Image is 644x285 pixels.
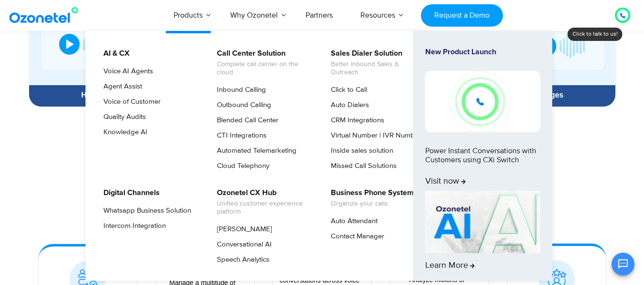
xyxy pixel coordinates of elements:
a: Contact Manager [325,231,386,242]
span: Learn More [425,261,475,271]
a: Inside sales solution [325,145,395,157]
a: CTI Integrations [211,130,268,141]
div: Unified CX Platform. Endless Possibilities. [34,149,611,166]
a: Sales Dialer SolutionBetter Inbound Sales & Outreach [325,48,426,78]
a: Virtual Number | IVR Number [325,130,422,141]
a: Knowledge AI [97,127,149,138]
a: Ozonetel CX HubUnified customer experience platform [211,187,312,217]
a: Agent Assist [97,81,143,92]
a: Click to Call [325,84,368,96]
a: CRM Integrations [325,115,386,126]
a: Business Phone SystemOrganize your calls [325,187,415,209]
span: Complete call center on the cloud [217,60,311,77]
a: AI & CX [97,48,131,59]
a: Digital Channels [97,187,161,199]
a: New Product LaunchPower Instant Conversations with Customers using CXi SwitchVisit now [425,48,541,187]
a: Intercom Integration [97,220,167,232]
a: Auto Attendant [325,216,379,227]
a: Voice AI Agents [97,66,154,77]
a: Speech Analytics [211,254,271,265]
a: Missed Call Solutions [325,160,398,172]
a: Quality Audits [97,111,147,123]
a: Inbound Calling [211,84,267,96]
a: Whatsapp Business Solution [97,205,193,216]
a: Cloud Telephony [211,160,271,172]
a: Call Center SolutionComplete call center on the cloud [211,48,312,78]
a: Conversational AI [211,239,273,250]
div: Conversations, data, workflows, insights, and decisions in one place. With AI at its core! [34,171,611,179]
img: AI [425,191,541,254]
a: Request a Demo [421,4,502,27]
img: New-Project-17.png [425,71,541,132]
a: [PERSON_NAME] [211,224,274,235]
div: Hire Specialized AI Agents [34,91,225,99]
span: Visit now [425,177,466,187]
span: Better Inbound Sales & Outreach [331,60,425,77]
button: Open chat [612,253,634,275]
a: Auto Dialers [325,99,370,111]
a: Voice of Customer [97,96,162,108]
a: Automated Telemarketing [211,145,298,157]
a: Outbound Calling [211,99,273,111]
span: Unified customer experience platform [217,200,311,216]
a: Blended Call Center [211,115,280,126]
span: Organize your calls [331,200,414,208]
a: Learn More [425,191,541,271]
